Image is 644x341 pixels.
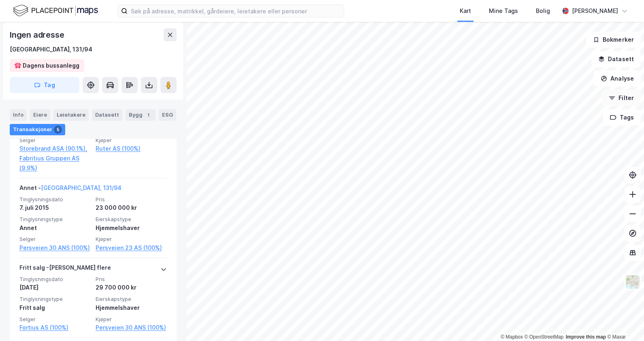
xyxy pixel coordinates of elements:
div: Mine Tags [489,6,518,16]
div: Eiere [30,109,50,121]
a: Ruter AS (100%) [96,144,167,153]
div: 29 700 000 kr [96,283,167,292]
a: Fortius AS (100%) [19,323,91,332]
div: Ingen adresse [10,28,66,41]
div: Info [10,109,27,121]
span: Pris [96,196,167,203]
a: Persveien 30 ANS (100%) [19,243,91,253]
div: Annet [19,223,91,233]
a: Persveien 23 AS (100%) [96,243,167,253]
div: Datasett [92,109,122,121]
div: Fritt salg - [PERSON_NAME] flere [19,263,111,276]
div: 5 [54,126,62,134]
img: Z [625,274,640,290]
div: [DATE] [19,283,91,292]
span: Eierskapstype [96,216,167,223]
div: 7. juli 2015 [19,203,91,213]
span: Selger [19,137,91,144]
a: Storebrand ASA (90.1%), [19,144,91,153]
span: Tinglysningsdato [19,276,91,283]
div: Annet - [19,183,122,196]
a: Mapbox [501,334,523,340]
button: Tags [603,109,641,126]
div: ESG [159,109,176,121]
a: Persveien 30 ANS (100%) [96,323,167,332]
span: Kjøper [96,236,167,243]
div: 1 [144,111,152,119]
span: Selger [19,316,91,323]
button: Analyse [594,70,641,87]
div: Transaksjoner [10,124,65,135]
iframe: Chat Widget [603,302,644,341]
div: Kart [460,6,471,16]
span: Pris [96,276,167,283]
div: Kontrollprogram for chat [603,302,644,341]
a: Improve this map [566,334,606,340]
span: Kjøper [96,137,167,144]
a: Fabritius Gruppen AS (9.9%) [19,153,91,173]
img: logo.f888ab2527a4732fd821a326f86c7f29.svg [13,4,98,18]
div: Bolig [536,6,550,16]
button: Bokmerker [586,32,641,48]
button: Filter [602,90,641,106]
span: Eierskapstype [96,296,167,303]
span: Tinglysningstype [19,216,91,223]
span: Tinglysningsdato [19,196,91,203]
div: Leietakere [53,109,89,121]
a: OpenStreetMap [525,334,564,340]
div: 23 000 000 kr [96,203,167,213]
div: Hjemmelshaver [96,303,167,313]
div: [GEOGRAPHIC_DATA], 131/94 [10,45,92,54]
span: Tinglysningstype [19,296,91,303]
span: Kjøper [96,316,167,323]
input: Søk på adresse, matrikkel, gårdeiere, leietakere eller personer [128,5,344,17]
div: [PERSON_NAME] [572,6,618,16]
span: Selger [19,236,91,243]
button: Datasett [591,51,641,67]
div: Dagens bussanlegg [23,61,79,70]
div: Bygg [126,109,156,121]
div: Hjemmelshaver [96,223,167,233]
button: Tag [10,77,79,93]
div: Fritt salg [19,303,91,313]
a: [GEOGRAPHIC_DATA], 131/94 [41,184,122,191]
